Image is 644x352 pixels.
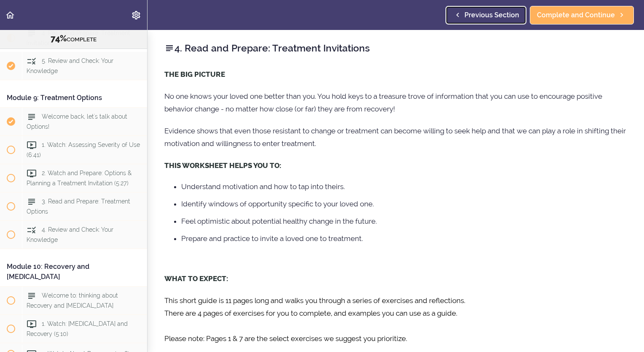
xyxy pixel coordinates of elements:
[164,90,627,115] p: No one knows your loved one better than you. You hold keys to a treasure trove of information tha...
[445,6,526,24] a: Previous Section
[27,292,118,309] span: Welcome to: thinking about Recovery and [MEDICAL_DATA]
[164,70,225,79] strong: THE BIG PICTURE
[164,296,465,343] span: This short guide is 11 pages long and walks you through a series of exercises and reflections. Th...
[181,233,627,244] li: Prepare and practice to invite a loved one to treatment.
[27,320,128,337] span: 1. Watch: [MEDICAL_DATA] and Recovery (5:10)
[27,113,127,130] span: Welcome back, let's talk about Options!
[181,181,627,192] li: Understand motivation and how to tap into theirs.
[181,198,627,209] li: Identify windows of opportunity specific to your loved one.
[27,58,113,74] span: 5. Review and Check: Your Knowledge
[27,141,140,158] span: 1. Watch: Assessing Severity of Use (6:41)
[164,274,228,283] strong: WHAT TO EXPECT:
[537,10,615,20] span: Complete and Continue
[164,125,627,150] p: Evidence shows that even those resistant to change or treatment can become willing to seek help a...
[164,161,281,170] strong: THIS WORKSHEET HELPS YOU TO:
[51,33,67,43] span: 74%
[464,10,519,20] span: Previous Section
[530,6,634,24] a: Complete and Continue
[27,170,131,186] span: 2. Watch and Prepare: Options & Planning a Treatment Invitation (5:27)
[164,41,627,55] h2: 4. Read and Prepare: Treatment Invitations
[27,226,113,243] span: 4. Review and Check: Your Knowledge
[181,216,627,227] li: Feel optimistic about potential healthy change in the future.
[5,10,15,20] svg: Back to course curriculum
[11,33,137,44] div: COMPLETE
[131,10,141,20] svg: Settings Menu
[27,198,130,214] span: 3. Read and Prepare: Treatment Options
